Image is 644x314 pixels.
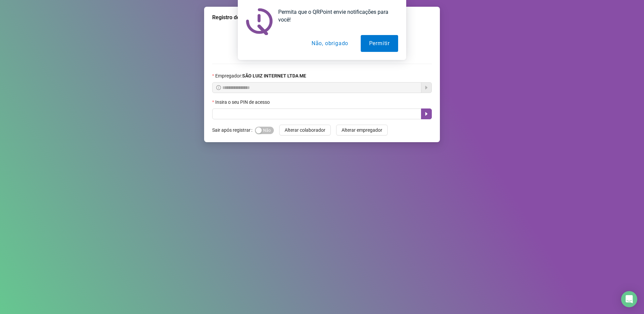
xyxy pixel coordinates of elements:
[279,125,331,135] button: Alterar colaborador
[273,8,398,24] div: Permita que o QRPoint envie notificações para você!
[336,125,388,135] button: Alterar empregador
[216,85,221,90] span: info-circle
[215,72,306,80] span: Empregador :
[361,35,398,52] button: Permitir
[246,8,273,35] img: notification icon
[303,35,357,52] button: Não, obrigado
[424,111,429,117] span: caret-right
[342,126,382,134] span: Alterar empregador
[212,125,255,135] label: Sair após registrar
[212,98,274,106] label: Insira o seu PIN de acesso
[285,126,325,134] span: Alterar colaborador
[621,291,637,307] div: Open Intercom Messenger
[242,73,306,78] strong: SÃO LUIZ INTERNET LTDA ME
